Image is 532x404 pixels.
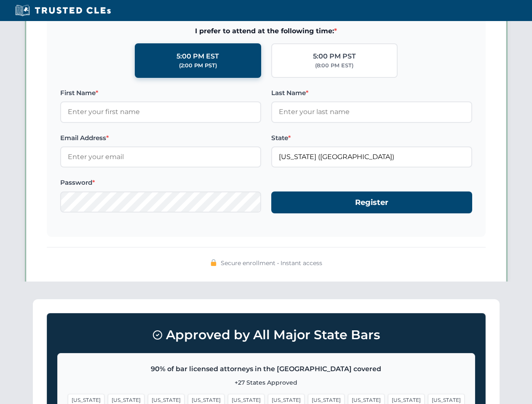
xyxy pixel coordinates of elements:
[210,259,217,266] img: 🔒
[313,51,356,62] div: 5:00 PM PST
[60,178,261,188] label: Password
[221,258,322,268] span: Secure enrollment • Instant access
[60,146,261,167] input: Enter your email
[271,101,472,122] input: Enter your last name
[60,133,261,143] label: Email Address
[57,324,475,346] h3: Approved by All Major State Bars
[60,101,261,122] input: Enter your first name
[271,133,472,143] label: State
[13,4,113,17] img: Trusted CLEs
[271,191,472,214] button: Register
[271,146,472,167] input: California (CA)
[68,364,465,375] p: 90% of bar licensed attorneys in the [GEOGRAPHIC_DATA] covered
[68,378,465,387] p: +27 States Approved
[271,88,472,98] label: Last Name
[315,61,353,70] div: (8:00 PM EST)
[60,26,472,37] span: I prefer to attend at the following time:
[60,88,261,98] label: First Name
[179,61,217,70] div: (2:00 PM PST)
[176,51,219,62] div: 5:00 PM EST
